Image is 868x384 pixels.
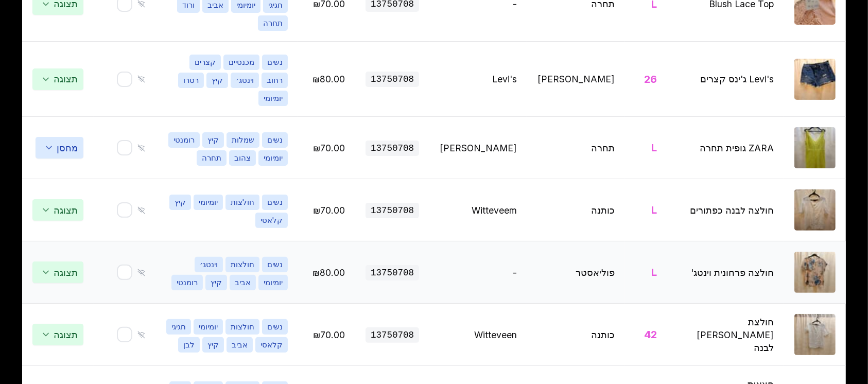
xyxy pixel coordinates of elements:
span: אביב [227,337,253,353]
span: נשים [262,132,288,148]
span: קיץ [202,132,224,148]
td: Witteveem [429,179,527,241]
span: נשים [262,257,288,272]
span: אביב [230,275,256,290]
span: רחוב [262,73,288,88]
span: Edit price [313,74,345,84]
span: חולצות [225,257,259,272]
span: מכנסיים [223,55,259,70]
td: L [625,117,667,179]
img: חולצה פרחונית וינטג' [794,252,836,293]
td: Levi's ג'ינס קצרים [667,42,784,117]
span: וינטג׳ [231,73,259,88]
span: קלאסי [255,337,288,353]
span: Edit price [313,143,345,153]
span: יומיומי [194,319,223,335]
span: רומנטי [168,132,200,148]
span: קלאסי [255,213,288,228]
span: לבן [178,337,200,353]
td: [PERSON_NAME] [429,117,527,179]
span: נשים [262,195,288,210]
span: 13750708 [366,327,419,343]
span: קצרים [189,55,221,70]
span: יומיומי [258,91,288,106]
span: יומיומי [258,150,288,166]
span: 13750708 [366,72,419,87]
span: 13750708 [366,141,419,156]
td: חולצה פרחונית וינטג' [667,241,784,304]
span: Change status [36,137,83,159]
td: - [429,241,527,304]
span: נשים [262,319,288,335]
span: תחרה [197,150,227,166]
td: כותנה [527,179,625,241]
img: Levi's ג'ינס קצרים [794,59,836,100]
span: שמלות [227,132,259,148]
td: 26 [625,42,667,117]
span: רומנטי [171,275,203,290]
td: כותנה [527,304,625,366]
td: Witteveen [429,304,527,366]
td: [PERSON_NAME] [527,42,625,117]
span: קיץ [169,195,191,210]
span: Change status [32,324,83,345]
td: תחרה [527,117,625,179]
span: רטרו [178,73,204,88]
span: וינטג׳ [195,257,223,272]
span: יומיומי [258,275,288,290]
span: חולצות [225,319,259,335]
img: חולצת Witteveen לבנה [794,314,836,355]
span: 13750708 [366,203,419,218]
span: Edit price [313,267,345,278]
span: Change status [32,68,83,90]
td: פוליאסטר [527,241,625,304]
span: תחרה [258,15,288,31]
span: חולצות [225,195,259,210]
span: יומיומי [194,195,223,210]
span: קיץ [202,337,224,353]
td: ZARA גופית תחרה [667,117,784,179]
td: 42 [625,304,667,366]
span: Edit price [313,329,345,340]
td: L [625,241,667,304]
span: Change status [32,199,83,221]
span: נשים [262,55,288,70]
span: קיץ [206,73,228,88]
img: ZARA גופית תחרה [794,127,836,168]
td: L [625,179,667,241]
span: 13750708 [366,265,419,281]
span: צהוב [229,150,256,166]
span: קיץ [205,275,227,290]
td: חולצת [PERSON_NAME] לבנה [667,304,784,366]
span: Edit price [313,205,345,216]
span: Change status [32,261,83,283]
td: חולצה לבנה כפתורים [667,179,784,241]
span: חגיגי [166,319,191,335]
td: Levi's [429,42,527,117]
img: חולצה לבנה כפתורים [794,189,836,231]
